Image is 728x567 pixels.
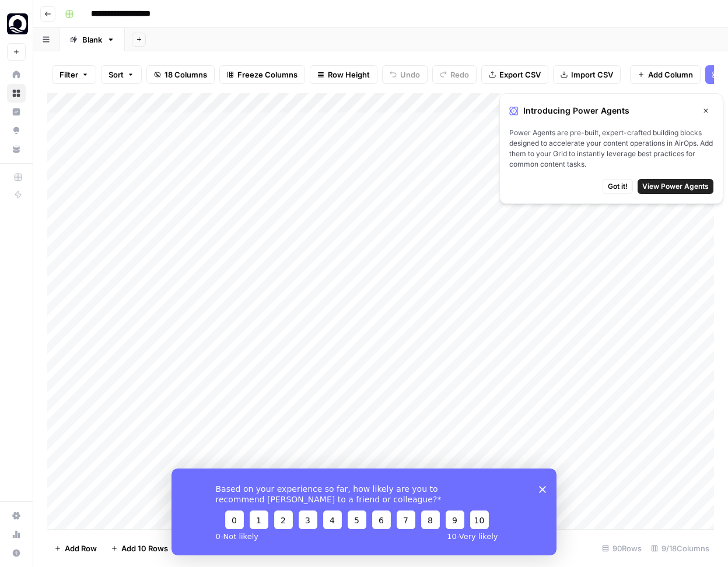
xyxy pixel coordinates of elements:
button: 18 Columns [146,65,215,84]
span: Redo [450,69,469,80]
div: 90 Rows [597,539,646,558]
span: Add Row [65,543,97,554]
span: Freeze Columns [237,69,297,80]
span: Power Agents are pre-built, expert-crafted building blocks designed to accelerate your content op... [509,128,713,170]
span: Got it! [608,181,628,192]
span: Filter [60,69,78,80]
a: Usage [7,525,26,544]
span: 18 Columns [164,69,207,80]
button: Freeze Columns [219,65,305,84]
button: Help + Support [7,544,26,562]
a: Your Data [7,140,26,159]
button: Sort [101,65,142,84]
span: Row Height [328,69,370,80]
span: Add Column [648,69,693,80]
span: Undo [400,69,420,80]
iframe: Survey from AirOps [171,469,556,555]
button: View Power Agents [638,179,713,194]
a: Opportunities [7,121,26,140]
button: Workspace: Oasis Security [7,9,26,38]
span: Sort [108,69,124,80]
button: Add 10 Rows [104,539,175,558]
a: Blank [60,28,125,51]
button: Export CSV [481,65,548,84]
a: Home [7,65,26,84]
button: Filter [52,65,96,84]
span: View Power Agents [642,181,709,192]
button: Add Row [47,539,104,558]
div: 9/18 Columns [646,539,714,558]
div: Introducing Power Agents [509,103,713,118]
span: Add 10 Rows [121,543,168,554]
button: Import CSV [553,65,621,84]
button: Row Height [310,65,377,84]
button: Got it! [603,179,633,194]
a: Browse [7,84,26,103]
button: Redo [432,65,477,84]
button: Undo [382,65,428,84]
div: Blank [82,34,102,45]
span: Export CSV [499,69,541,80]
a: Settings [7,506,26,525]
span: Import CSV [571,69,613,80]
button: Add Column [630,65,701,84]
img: Oasis Security Logo [7,13,28,34]
a: Insights [7,103,26,121]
